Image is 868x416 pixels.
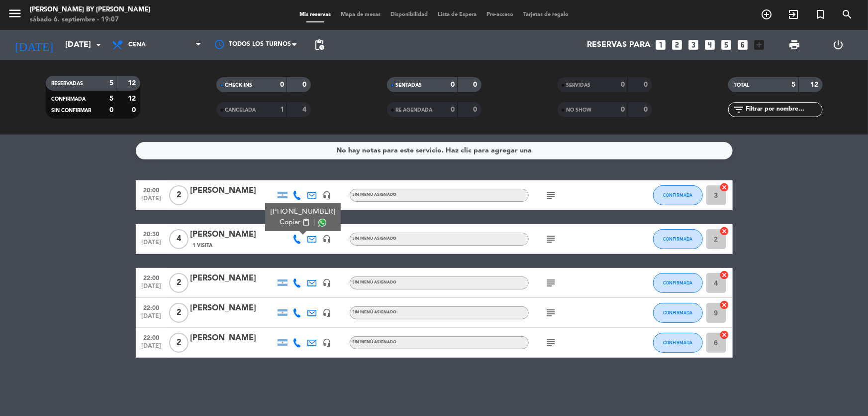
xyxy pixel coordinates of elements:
[703,38,716,51] i: looks_4
[128,95,138,102] strong: 12
[191,228,275,241] div: [PERSON_NAME]
[169,303,189,323] span: 2
[52,81,84,86] span: RESERVADAS
[663,236,692,242] span: CONFIRMADA
[787,8,799,20] i: exit_to_app
[396,108,433,113] span: RE AGENDADA
[323,308,332,317] i: headset_mic
[473,106,479,113] strong: 0
[270,207,335,217] div: [PHONE_NUMBER]
[833,39,845,51] i: power_settings_new
[720,182,730,192] i: cancel
[734,83,750,88] span: TOTAL
[653,185,703,205] button: CONFIRMADA
[386,12,433,17] span: Disponibilidad
[663,310,692,315] span: CONFIRMADA
[313,217,315,228] span: |
[451,106,455,113] strong: 0
[139,301,164,313] span: 22:00
[302,106,308,113] strong: 4
[30,5,150,15] div: [PERSON_NAME] by [PERSON_NAME]
[139,272,164,283] span: 22:00
[687,38,700,51] i: looks_3
[280,217,310,228] button: Copiarcontent_paste
[353,340,397,344] span: Sin menú asignado
[139,331,164,343] span: 22:00
[30,15,150,25] div: sábado 6. septiembre - 19:07
[52,97,86,102] span: CONFIRMADA
[733,104,745,116] i: filter_list
[545,337,557,349] i: subject
[336,145,532,156] div: No hay notas para este servicio. Haz clic para agregar una
[817,30,861,60] div: LOG OUT
[280,106,284,113] strong: 1
[720,226,730,236] i: cancel
[663,192,692,198] span: CONFIRMADA
[621,81,625,88] strong: 0
[323,278,332,287] i: headset_mic
[280,81,284,88] strong: 0
[720,270,730,280] i: cancel
[567,83,591,88] span: SERVIDAS
[545,189,557,201] i: subject
[169,273,189,293] span: 2
[396,83,422,88] span: SENTADAS
[323,191,332,200] i: headset_mic
[139,184,164,195] span: 20:00
[841,8,853,20] i: search
[191,184,275,197] div: [PERSON_NAME]
[139,313,164,324] span: [DATE]
[193,242,213,250] span: 1 Visita
[313,39,325,51] span: pending_actions
[132,107,138,114] strong: 0
[52,108,92,113] span: SIN CONFIRMAR
[518,12,574,17] span: Tarjetas de regalo
[302,219,309,226] span: content_paste
[7,6,22,21] i: menu
[788,39,800,51] span: print
[139,283,164,294] span: [DATE]
[93,39,104,51] i: arrow_drop_down
[753,38,766,51] i: add_box
[810,81,820,88] strong: 12
[663,280,692,285] span: CONFIRMADA
[653,333,703,353] button: CONFIRMADA
[7,34,60,56] i: [DATE]
[653,229,703,249] button: CONFIRMADA
[139,343,164,354] span: [DATE]
[139,239,164,251] span: [DATE]
[336,12,386,17] span: Mapa de mesas
[663,340,692,345] span: CONFIRMADA
[720,38,733,51] i: looks_5
[621,106,625,113] strong: 0
[169,185,189,205] span: 2
[814,8,826,20] i: turned_in_not
[545,277,557,289] i: subject
[567,108,592,113] span: NO SHOW
[451,81,455,88] strong: 0
[545,307,557,319] i: subject
[745,104,822,115] input: Filtrar por nombre...
[302,81,308,88] strong: 0
[280,217,300,228] span: Copiar
[353,310,397,314] span: Sin menú asignado
[128,80,138,87] strong: 12
[671,38,683,51] i: looks_two
[353,280,397,284] span: Sin menú asignado
[169,333,189,353] span: 2
[473,81,479,88] strong: 0
[323,338,332,347] i: headset_mic
[482,12,518,17] span: Pre-acceso
[191,272,275,285] div: [PERSON_NAME]
[761,8,772,20] i: add_circle_outline
[654,38,667,51] i: looks_one
[128,41,146,48] span: Cena
[169,229,189,249] span: 4
[720,300,730,310] i: cancel
[644,81,650,88] strong: 0
[644,106,650,113] strong: 0
[139,228,164,239] span: 20:30
[587,40,651,50] span: Reservas para
[294,12,336,17] span: Mis reservas
[109,95,113,102] strong: 5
